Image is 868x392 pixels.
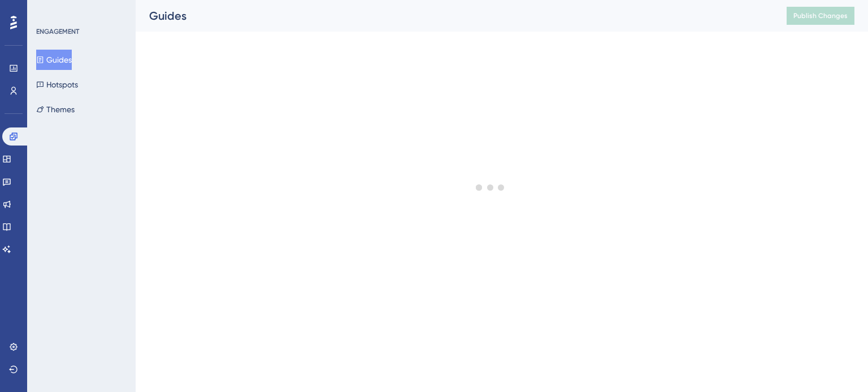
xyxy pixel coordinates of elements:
[787,7,854,25] button: Publish Changes
[36,99,75,120] button: Themes
[36,74,78,95] button: Hotspots
[793,11,848,20] span: Publish Changes
[36,27,79,36] div: ENGAGEMENT
[36,50,72,70] button: Guides
[149,8,758,24] div: Guides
